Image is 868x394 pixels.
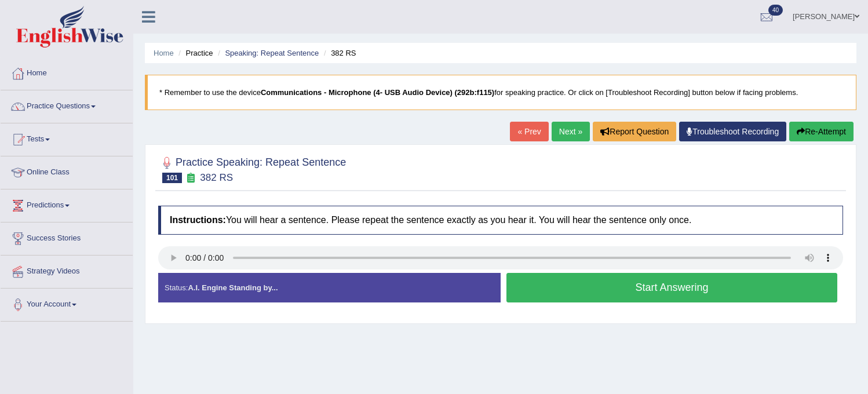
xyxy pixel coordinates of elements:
b: Instructions: [170,215,226,225]
strong: A.I. Engine Standing by... [188,283,278,292]
li: 382 RS [321,48,356,59]
div: Status: [158,273,501,302]
a: Speaking: Repeat Sentence [225,49,319,57]
a: Home [154,49,174,57]
a: Troubleshoot Recording [679,122,786,141]
a: Next » [552,122,590,141]
li: Practice [176,48,213,59]
a: Online Class [1,156,133,185]
a: Strategy Videos [1,256,133,284]
span: 40 [768,5,783,16]
b: Communications - Microphone (4- USB Audio Device) (292b:f115) [261,88,494,97]
h2: Practice Speaking: Repeat Sentence [158,154,346,183]
a: « Prev [510,122,548,141]
a: Home [1,57,133,86]
h4: You will hear a sentence. Please repeat the sentence exactly as you hear it. You will hear the se... [158,206,843,235]
a: Your Account [1,289,133,318]
span: 101 [162,173,182,183]
small: 382 RS [200,172,233,183]
blockquote: * Remember to use the device for speaking practice. Or click on [Troubleshoot Recording] button b... [145,75,856,110]
button: Start Answering [506,273,837,302]
a: Tests [1,123,133,152]
a: Success Stories [1,222,133,251]
button: Report Question [593,122,676,141]
a: Practice Questions [1,90,133,119]
small: Exam occurring question [185,173,197,184]
a: Predictions [1,189,133,218]
button: Re-Attempt [789,122,854,141]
